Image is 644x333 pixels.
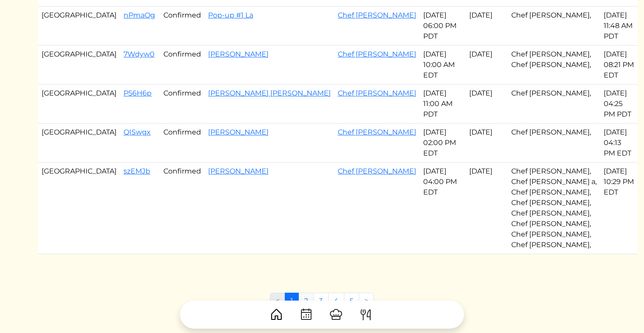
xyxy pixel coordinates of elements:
[600,46,637,85] td: [DATE] 08:21 PM EDT
[208,89,331,97] a: [PERSON_NAME] [PERSON_NAME]
[359,293,374,309] a: Next
[338,89,416,97] a: Chef [PERSON_NAME]
[466,46,508,85] td: [DATE]
[359,308,373,322] img: ForkKnife-55491504ffdb50bab0c1e09e7649658475375261d09fd45db06cec23bce548bf.svg
[328,293,344,309] a: 4
[329,308,343,322] img: ChefHat-a374fb509e4f37eb0702ca99f5f64f3b6956810f32a249b33092029f8484b388.svg
[508,124,600,163] td: Chef [PERSON_NAME],
[600,124,637,163] td: [DATE] 04:13 PM EDT
[338,50,416,58] a: Chef [PERSON_NAME]
[38,46,120,85] td: [GEOGRAPHIC_DATA]
[124,50,155,58] a: 7Wdyw0
[208,167,269,175] a: [PERSON_NAME]
[466,85,508,124] td: [DATE]
[124,128,151,136] a: QISwgx
[124,167,150,175] a: szEMJb
[38,163,120,254] td: [GEOGRAPHIC_DATA]
[466,163,508,254] td: [DATE]
[420,85,466,124] td: [DATE] 11:00 AM PDT
[508,163,600,254] td: Chef [PERSON_NAME], Chef [PERSON_NAME] a, Chef [PERSON_NAME], Chef [PERSON_NAME], Chef [PERSON_NA...
[600,7,637,46] td: [DATE] 11:48 AM PDT
[208,11,253,19] a: Pop-up #1 La
[160,7,205,46] td: Confirmed
[338,167,416,175] a: Chef [PERSON_NAME]
[420,163,466,254] td: [DATE] 04:00 PM EDT
[508,85,600,124] td: Chef [PERSON_NAME],
[600,85,637,124] td: [DATE] 04:25 PM PDT
[208,50,269,58] a: [PERSON_NAME]
[160,85,205,124] td: Confirmed
[313,293,329,309] a: 3
[160,46,205,85] td: Confirmed
[338,128,416,136] a: Chef [PERSON_NAME]
[160,124,205,163] td: Confirmed
[466,7,508,46] td: [DATE]
[160,163,205,254] td: Confirmed
[298,293,314,309] a: 2
[338,11,416,19] a: Chef [PERSON_NAME]
[270,293,374,316] nav: Pages
[38,85,120,124] td: [GEOGRAPHIC_DATA]
[344,293,359,309] a: 5
[285,293,299,309] a: 1
[600,163,637,254] td: [DATE] 10:29 PM EDT
[208,128,269,136] a: [PERSON_NAME]
[420,46,466,85] td: [DATE] 10:00 AM EDT
[420,7,466,46] td: [DATE] 06:00 PM PDT
[420,124,466,163] td: [DATE] 02:00 PM EDT
[38,7,120,46] td: [GEOGRAPHIC_DATA]
[124,11,155,19] a: nPmaOg
[124,89,152,97] a: P56H6p
[299,308,313,322] img: CalendarDots-5bcf9d9080389f2a281d69619e1c85352834be518fbc73d9501aef674afc0d57.svg
[508,7,600,46] td: Chef [PERSON_NAME],
[38,124,120,163] td: [GEOGRAPHIC_DATA]
[508,46,600,85] td: Chef [PERSON_NAME], Chef [PERSON_NAME],
[466,124,508,163] td: [DATE]
[269,308,283,322] img: House-9bf13187bcbb5817f509fe5e7408150f90897510c4275e13d0d5fca38e0b5951.svg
